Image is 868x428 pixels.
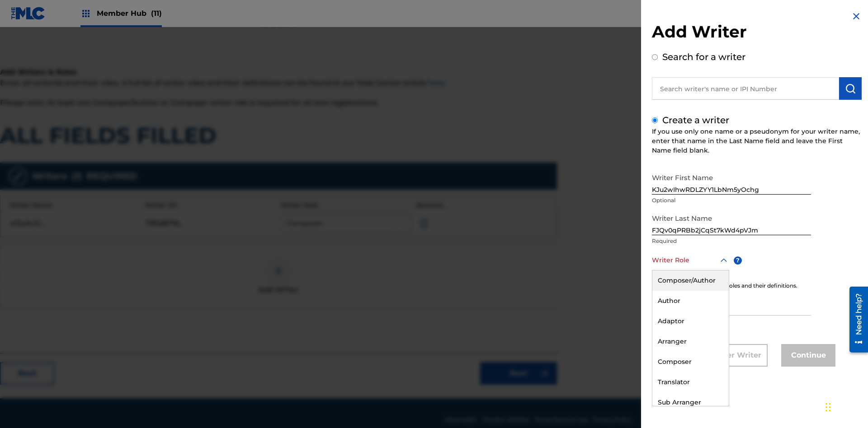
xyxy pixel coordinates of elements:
span: ? [734,256,742,265]
iframe: Resource Center [843,283,868,357]
span: Member Hub [97,8,162,19]
label: Search for a writer [662,51,745,62]
input: Search writer's name or IPI Number [652,77,839,100]
iframe: Chat Widget [823,385,868,428]
div: Click for a list of writer roles and their definitions. [652,282,862,290]
div: Composer/Author [652,270,729,291]
div: Composer [652,352,729,372]
div: Sub Arranger [652,392,729,413]
img: MLC Logo [11,7,46,20]
p: Required [652,237,811,245]
div: Arranger [652,331,729,352]
span: (11) [151,9,162,18]
div: Translator [652,372,729,392]
h2: Add Writer [652,22,862,45]
div: Author [652,291,729,311]
div: If you use only one name or a pseudonym for your writer name, enter that name in the Last Name fi... [652,127,862,155]
div: Drag [826,394,831,421]
img: Top Rightsholders [80,8,91,19]
label: Create a writer [662,115,729,126]
img: Search Works [845,83,856,94]
div: Adaptor [652,311,729,331]
p: Optional [652,196,811,205]
p: Optional [652,317,811,326]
